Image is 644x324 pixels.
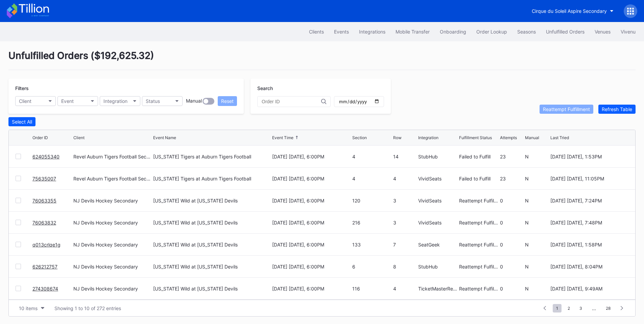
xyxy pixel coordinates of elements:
[73,198,151,203] div: NJ Devils Hockey Secondary
[272,135,293,140] div: Event Time
[359,29,385,35] div: Integrations
[73,135,85,140] div: Client
[471,25,512,38] button: Order Lookup
[153,176,251,181] div: [US_STATE] Tigers at Auburn Tigers Football
[153,135,176,140] div: Event Name
[272,198,350,203] div: [DATE] [DATE], 6:00PM
[100,96,140,106] button: Integration
[32,242,61,247] a: q013crlqe1g
[334,29,349,35] div: Events
[459,154,498,159] div: Failed to Fulfill
[550,154,628,159] div: [DATE] [DATE], 1:53PM
[73,264,151,269] div: NJ Devils Hockey Secondary
[352,154,391,159] div: 4
[418,176,457,181] div: VividSeats
[527,5,619,17] button: Cirque du Soleil Aspire Secondary
[500,176,523,181] div: 23
[393,176,416,181] div: 4
[418,264,457,269] div: StubHub
[459,242,498,247] div: Reattempt Fulfillment
[354,25,390,38] button: Integrations
[262,99,321,104] input: Order ID
[550,176,628,181] div: [DATE] [DATE], 11:05PM
[598,105,636,114] button: Refresh Table
[61,98,74,104] div: Event
[390,25,435,38] button: Mobile Transfer
[19,98,31,104] div: Client
[393,286,416,291] div: 4
[418,135,438,140] div: Integration
[54,305,121,311] div: Showing 1 to 10 of 272 entries
[550,135,569,140] div: Last Tried
[103,98,127,104] div: Integration
[525,135,539,140] div: Manual
[550,264,628,269] div: [DATE] [DATE], 8:04PM
[564,304,573,312] span: 2
[352,135,367,140] div: Section
[272,286,350,291] div: [DATE] [DATE], 6:00PM
[393,264,416,269] div: 8
[595,29,611,35] div: Venues
[500,135,517,140] div: Attempts
[272,264,350,269] div: [DATE] [DATE], 6:00PM
[32,286,58,291] a: 274308674
[546,29,585,35] div: Unfulfilled Orders
[476,29,507,35] div: Order Lookup
[602,106,632,112] div: Refresh Table
[352,198,391,203] div: 120
[525,176,548,181] div: N
[153,286,238,291] div: [US_STATE] Wild at [US_STATE] Devils
[32,176,56,181] a: 75635007
[8,117,35,126] button: Select All
[73,176,151,181] div: Revel Auburn Tigers Football Secondary
[32,135,48,140] div: Order ID
[440,29,466,35] div: Onboarding
[146,98,160,104] div: Status
[616,25,641,38] button: Vivenu
[418,220,457,225] div: VividSeats
[352,220,391,225] div: 216
[32,154,59,159] a: 624055340
[459,286,498,291] div: Reattempt Fulfillment
[590,25,616,38] a: Venues
[73,286,151,291] div: NJ Devils Hockey Secondary
[396,29,430,35] div: Mobile Transfer
[541,25,590,38] button: Unfulfilled Orders
[525,154,548,159] div: N
[587,305,601,311] div: ...
[73,154,151,159] div: Revel Auburn Tigers Football Secondary
[512,25,541,38] a: Seasons
[32,220,56,225] a: 76063832
[15,85,237,91] div: Filters
[459,176,498,181] div: Failed to Fulfill
[309,29,324,35] div: Clients
[16,304,48,313] button: 10 items
[272,220,350,225] div: [DATE] [DATE], 6:00PM
[393,135,402,140] div: Row
[352,176,391,181] div: 4
[418,242,457,247] div: SeatGeek
[304,25,329,38] button: Clients
[418,286,457,291] div: TicketMasterResale
[12,119,32,125] div: Select All
[602,304,614,312] span: 28
[525,286,548,291] div: N
[500,220,523,225] div: 0
[329,25,354,38] a: Events
[525,220,548,225] div: N
[540,105,593,114] button: Reattempt Fulfillment
[525,264,548,269] div: N
[435,25,471,38] button: Onboarding
[352,286,391,291] div: 116
[393,220,416,225] div: 3
[153,264,238,269] div: [US_STATE] Wild at [US_STATE] Devils
[352,264,391,269] div: 6
[352,242,391,247] div: 133
[153,242,238,247] div: [US_STATE] Wild at [US_STATE] Devils
[218,96,237,106] button: Reset
[517,29,536,35] div: Seasons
